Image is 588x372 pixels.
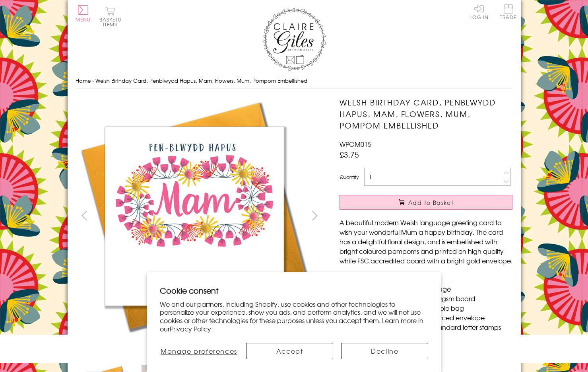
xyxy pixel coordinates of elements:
span: 0 items [103,16,121,28]
img: Claire Giles Greetings Cards [262,8,326,71]
nav: breadcrumbs [76,73,513,89]
button: Manage preferences [160,343,238,359]
img: Welsh Birthday Card, Penblwydd Hapus, Mam, Flowers, Mum, Pompom Embellished [76,97,314,335]
button: Accept [246,343,333,359]
a: Trade [500,4,517,21]
button: Basket0 items [99,6,121,27]
span: › [92,77,94,84]
h2: Cookie consent [160,285,429,296]
span: Menu [76,16,91,23]
button: Menu [76,5,91,22]
p: A beautiful modern Welsh language greeting card to wish your wonderful Mum a happy birthday. The ... [340,218,512,265]
a: Log In [470,4,489,19]
button: Decline [341,343,428,359]
button: next [306,206,324,224]
label: Quantity [340,173,359,181]
span: WPOM015 [340,139,371,149]
button: Add to Basket [340,195,512,210]
span: Add to Basket [408,199,454,206]
button: prev [76,206,93,224]
span: Trade [500,4,517,19]
span: £3.75 [340,149,359,160]
a: Home [76,77,91,84]
h1: Welsh Birthday Card, Penblwydd Hapus, Mam, Flowers, Mum, Pompom Embellished [340,97,512,131]
span: Manage preferences [161,346,237,356]
span: Welsh Birthday Card, Penblwydd Hapus, Mam, Flowers, Mum, Pompom Embellished [95,77,307,84]
a: Privacy Policy [170,324,211,333]
p: We and our partners, including Shopify, use cookies and other technologies to personalize your ex... [160,300,429,333]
